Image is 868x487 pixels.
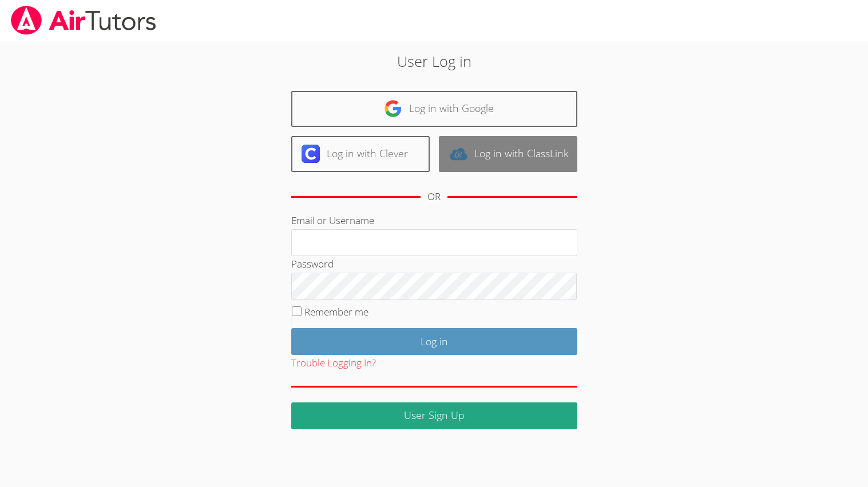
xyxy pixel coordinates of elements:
[291,355,376,372] button: Trouble Logging In?
[291,136,430,172] a: Log in with Clever
[291,402,577,429] a: User Sign Up
[10,6,157,35] img: airtutors_banner-c4298cdbf04f3fff15de1276eac7730deb9818008684d7c2e4769d2f7ddbe033.png
[302,145,320,163] img: clever-logo-6eab21bc6e7a338710f1a6ff85c0baf02591cd810cc4098c63d3a4b26e2feb20.svg
[304,305,368,318] label: Remember me
[439,136,577,172] a: Log in with ClassLink
[291,328,577,355] input: Log in
[291,257,334,270] label: Password
[449,145,467,163] img: classlink-logo-d6bb404cc1216ec64c9a2012d9dc4662098be43eaf13dc465df04b49fa7ab582.svg
[384,99,402,118] img: google-logo-50288ca7cdecda66e5e0955fdab243c47b7ad437acaf1139b6f446037453330a.svg
[427,189,441,205] div: OR
[200,50,668,72] h2: User Log in
[291,91,577,127] a: Log in with Google
[291,214,374,227] label: Email or Username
